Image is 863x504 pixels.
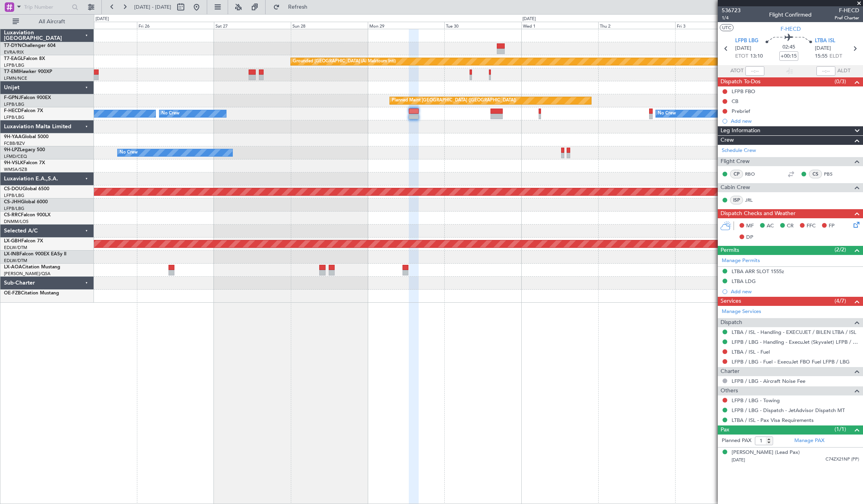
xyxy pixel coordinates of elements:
a: EVRA/RIX [4,49,24,55]
input: --:-- [745,66,764,76]
div: Fri 26 [137,22,214,29]
span: T7-EAGL [4,56,23,61]
a: LFPB / LBG - Fuel - ExecuJet FBO Fuel LFPB / LBG [732,358,850,365]
div: Thu 25 [60,22,137,29]
span: ETOT [735,52,748,60]
a: [PERSON_NAME]/QSA [4,271,51,277]
span: 02:45 [783,43,795,51]
a: LFPB / LBG - Handling - ExecuJet (Skyvalet) LFPB / LBG [732,339,859,345]
span: LFPB LBG [735,37,758,45]
a: T7-DYNChallenger 604 [4,43,56,48]
span: LX-GBH [4,239,21,244]
span: (4/7) [835,297,846,305]
a: OE-FZBCitation Mustang [4,291,59,296]
a: F-GPNJFalcon 900EX [4,96,51,100]
a: LTBA / ISL - Fuel [732,348,770,355]
div: [DATE] [95,16,109,22]
span: ELDT [829,52,842,60]
span: 536723 [722,6,741,15]
a: LTBA / ISL - Pax Visa Requirements [732,417,814,423]
a: RBO [745,170,763,178]
div: CP [730,170,743,178]
a: LX-INBFalcon 900EX EASy II [4,252,66,257]
div: Grounded [GEOGRAPHIC_DATA] (Al Maktoum Intl) [293,56,396,67]
span: All Aircraft [21,19,83,24]
a: Manage PAX [794,437,824,445]
a: CS-RRCFalcon 900LX [4,213,51,217]
span: [DATE] [735,45,751,52]
a: T7-EMIHawker 900XP [4,69,52,74]
span: DP [746,234,753,242]
span: 9H-YAA [4,135,22,139]
a: JRL [745,197,763,204]
a: WMSA/SZB [4,167,27,172]
div: No Crew [658,108,676,120]
span: LTBA ISL [815,37,835,45]
div: CS [809,170,822,178]
div: Sat 27 [214,22,291,29]
div: Fri 3 [675,22,752,29]
div: Add new [731,288,859,295]
span: ATOT [730,67,743,75]
span: FFC [807,222,816,230]
div: Wed 1 [521,22,598,29]
span: LX-AOA [4,265,22,270]
span: (0/3) [835,77,846,86]
span: 1/4 [722,15,741,21]
a: LFPB / LBG - Towing [732,397,780,404]
span: CS-JHH [4,200,21,204]
a: LFPB / LBG - Dispatch - JetAdvisor Dispatch MT [732,407,845,414]
a: 9H-YAAGlobal 5000 [4,135,49,139]
span: F-HECD [4,109,21,113]
button: All Aircraft [9,15,86,28]
span: Flight Crew [721,157,750,166]
a: T7-EAGLFalcon 8X [4,56,45,61]
span: Dispatch To-Dos [721,77,760,86]
span: [DATE] [732,457,745,463]
span: F-HECD [835,6,859,15]
span: Pax [721,425,729,435]
span: F-HECD [781,25,801,33]
div: Add new [731,118,859,124]
span: T7-EMI [4,69,19,74]
span: [DATE] [815,45,831,52]
div: Planned Maint [GEOGRAPHIC_DATA] ([GEOGRAPHIC_DATA]) [392,95,516,107]
span: LX-INB [4,252,19,257]
span: MF [746,222,754,230]
a: LFMN/NCE [4,75,27,81]
span: Crew [721,136,734,145]
button: UTC [720,24,734,31]
span: [DATE] - [DATE] [134,4,171,11]
div: LFPB FBO [732,88,755,95]
div: Mon 29 [368,22,445,29]
a: LTBA / ISL - Handling - EXECUJET / BILEN LTBA / ISL [732,329,856,335]
a: EDLW/DTM [4,245,27,251]
a: LFPB/LBG [4,62,24,68]
a: 9H-VSLKFalcon 7X [4,161,45,165]
div: Flight Confirmed [769,11,812,19]
span: (1/1) [835,425,846,433]
a: F-HECDFalcon 7X [4,109,43,113]
a: LFPB/LBG [4,193,24,199]
label: Planned PAX [722,437,751,445]
span: Dispatch Checks and Weather [721,209,796,218]
span: F-GPNJ [4,96,21,100]
a: DNMM/LOS [4,219,28,225]
span: C74ZX21NP (PP) [826,456,859,463]
span: Cabin Crew [721,183,750,192]
span: Services [721,297,741,306]
div: No Crew [161,108,180,120]
span: ALDT [837,67,850,75]
div: Thu 2 [598,22,675,29]
span: Refresh [281,4,314,10]
span: Dispatch [721,318,742,327]
input: Trip Number [24,1,69,13]
a: CS-JHHGlobal 6000 [4,200,48,204]
a: FCBB/BZV [4,141,25,146]
div: LTBA LDG [732,278,756,285]
span: Charter [721,367,739,376]
a: LFPB/LBG [4,114,24,120]
div: Prebrief [732,108,750,114]
a: LX-AOACitation Mustang [4,265,60,270]
div: Tue 30 [444,22,521,29]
